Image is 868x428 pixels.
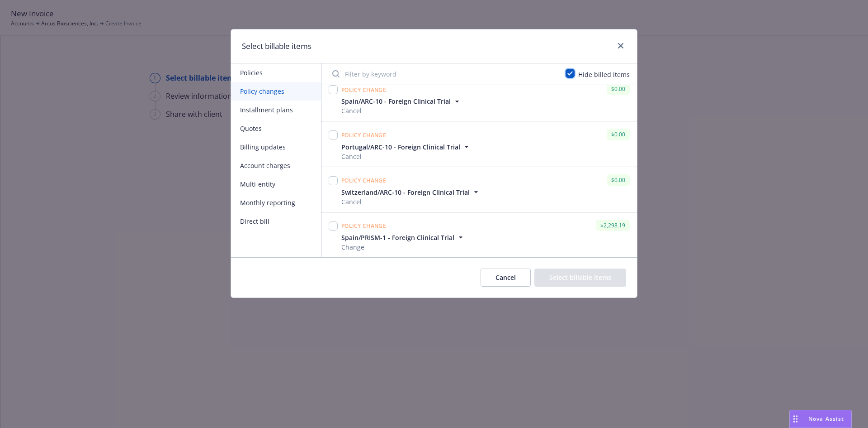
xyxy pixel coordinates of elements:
span: Portugal/ARC-10 - Foreign Clinical Trial [341,142,460,152]
span: Hide billed items [578,70,630,79]
span: Policy change [341,131,386,139]
button: Direct bill [231,212,321,231]
span: Spain/PRISM-1 - Foreign Clinical Trial [341,233,454,242]
span: Cancel [341,197,481,207]
button: Monthly reporting [231,193,321,212]
span: Cancel [341,152,471,161]
button: Multi-entity [231,175,321,193]
div: $2,298.19 [596,220,630,231]
button: Portugal/ARC-10 - Foreign Clinical Trial [341,142,471,152]
button: Spain/PRISM-1 - Foreign Clinical Trial [341,233,465,242]
button: Policy changes [231,82,321,101]
span: Policy change [341,222,386,230]
button: Nova Assist [789,410,852,428]
button: Switzerland/ARC-10 - Foreign Clinical Trial [341,188,481,197]
button: Cancel [481,269,531,287]
a: close [615,40,626,51]
div: $0.00 [607,129,630,140]
button: Account charges [231,156,321,175]
span: Spain/ARC-10 - Foreign Clinical Trial [341,96,451,106]
input: Filter by keyword [327,65,560,83]
button: Installment plans [231,101,321,119]
div: $0.00 [607,83,630,95]
div: $0.00 [607,174,630,186]
span: Cancel [341,106,462,115]
span: Change [341,242,465,252]
span: Switzerland/ARC-10 - Foreign Clinical Trial [341,188,470,197]
button: Policies [231,63,321,82]
button: Spain/ARC-10 - Foreign Clinical Trial [341,96,462,106]
span: Policy change [341,86,386,94]
span: Nova Assist [808,415,844,423]
button: Billing updates [231,138,321,156]
h1: Select billable items [242,40,311,52]
span: Policy change [341,177,386,184]
button: Quotes [231,119,321,138]
div: Drag to move [790,410,801,428]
